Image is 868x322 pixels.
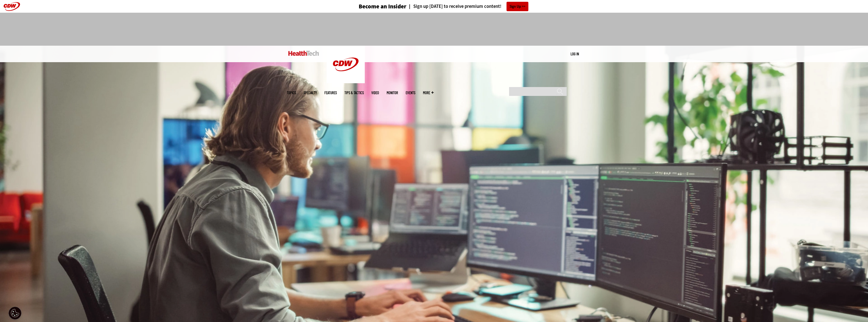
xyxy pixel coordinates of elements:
[406,91,415,95] a: Events
[423,91,434,95] span: More
[327,79,365,84] a: CDW
[324,91,337,95] a: Features
[287,91,296,95] span: Topics
[571,51,579,57] div: User menu
[304,91,317,95] span: Specialty
[288,51,319,56] img: Home
[344,91,364,95] a: Tips & Tactics
[340,4,406,9] a: Become an Insider
[359,4,406,9] h3: Become an Insider
[327,46,365,83] img: Home
[371,91,379,95] a: Video
[571,52,579,56] a: Log in
[507,2,528,11] a: Sign Up
[9,307,21,319] div: Cookie Settings
[406,4,501,9] a: Sign up [DATE] to receive premium content!
[387,91,398,95] a: MonITor
[342,18,527,41] iframe: advertisement
[9,307,21,319] button: Open Preferences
